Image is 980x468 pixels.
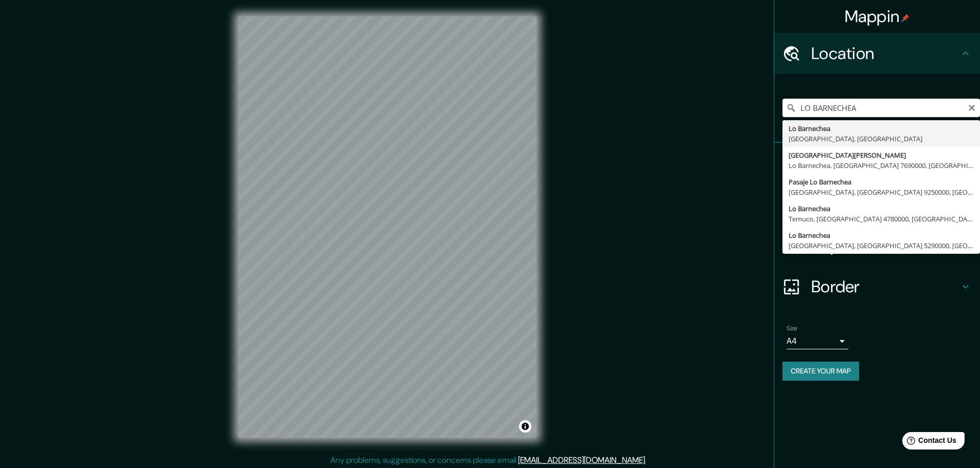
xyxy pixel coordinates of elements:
h4: Location [811,43,959,64]
div: Temuco, [GEOGRAPHIC_DATA] 4780000, [GEOGRAPHIC_DATA] [789,214,974,224]
div: [GEOGRAPHIC_DATA], [GEOGRAPHIC_DATA] 9250000, [GEOGRAPHIC_DATA] [789,187,974,197]
button: Create your map [782,362,859,381]
h4: Border [811,276,959,297]
div: [GEOGRAPHIC_DATA][PERSON_NAME] [789,150,974,160]
h4: Layout [811,235,959,256]
div: [GEOGRAPHIC_DATA], [GEOGRAPHIC_DATA] [789,134,974,144]
canvas: Map [238,16,537,438]
div: Location [774,33,980,74]
div: Border [774,266,980,307]
div: Lo Barnechea [789,123,974,134]
button: Toggle attribution [519,420,531,433]
div: Lo Barnechea, [GEOGRAPHIC_DATA] 7690000, [GEOGRAPHIC_DATA] [789,160,974,171]
div: Style [774,184,980,225]
input: Pick your city or area [782,99,980,117]
a: [EMAIL_ADDRESS][DOMAIN_NAME] [518,455,645,465]
div: Lo Barnechea [789,230,974,240]
label: Size [787,324,797,333]
button: Clear [968,102,976,112]
div: . [647,454,648,466]
div: Lo Barnechea [789,203,974,214]
div: Pins [774,143,980,184]
div: [GEOGRAPHIC_DATA], [GEOGRAPHIC_DATA] 5290000, [GEOGRAPHIC_DATA] [789,240,974,251]
h4: Mappin [845,6,910,27]
img: pin-icon.png [901,14,910,22]
div: A4 [787,333,848,349]
div: Layout [774,225,980,266]
p: Any problems, suggestions, or concerns please email . [330,454,647,466]
div: . [648,454,650,466]
div: Pasaje Lo Barnechea [789,177,974,187]
iframe: Help widget launcher [888,428,969,457]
